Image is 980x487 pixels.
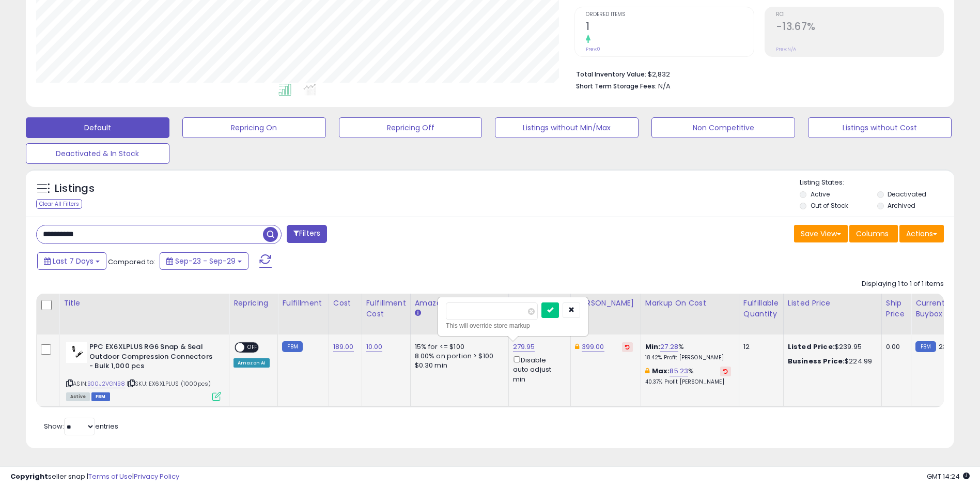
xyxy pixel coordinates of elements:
b: PPC EX6XLPLUS RG6 Snap & Seal Outdoor Compression Connectors - Bulk 1,000 pcs [89,342,215,374]
div: 15% for <= $100 [415,342,501,352]
div: Fulfillable Quantity [743,298,779,319]
span: N/A [658,81,671,91]
a: B00J2VGNB8 [87,379,125,388]
div: Clear All Filters [36,199,82,209]
div: Amazon AI [234,358,270,368]
div: Repricing [234,298,273,309]
b: Listed Price: [788,342,835,352]
div: Listed Price [788,298,877,309]
button: Columns [849,225,898,242]
div: Markup on Cost [645,298,735,309]
strong: Copyright [10,471,48,481]
a: 10.00 [366,342,383,352]
div: % [645,342,731,361]
button: Save View [794,225,848,242]
div: [PERSON_NAME] [575,298,636,309]
a: 189.00 [333,342,354,352]
label: Active [811,190,830,199]
small: FBM [282,341,302,352]
button: Repricing On [182,117,326,138]
span: Compared to: [108,257,155,267]
span: Show: entries [44,421,118,431]
button: Last 7 Days [37,252,106,270]
p: Listing States: [800,178,954,188]
div: Disable auto adjust min [513,354,563,384]
span: OFF [244,343,261,352]
b: Business Price: [788,356,845,366]
div: $0.30 min [415,361,501,370]
p: 40.37% Profit [PERSON_NAME] [645,378,731,386]
label: Out of Stock [811,201,848,210]
b: Max: [652,366,670,376]
img: 31vyNteSLtL._SL40_.jpg [66,342,87,363]
p: 18.42% Profit [PERSON_NAME] [645,354,731,361]
h5: Listings [55,181,95,196]
div: Ship Price [886,298,907,319]
i: Revert to store-level Max Markup [723,369,728,374]
a: 279.95 [513,342,535,352]
span: Ordered Items [586,12,753,18]
div: Current Buybox Price [915,298,969,319]
button: Listings without Min/Max [495,117,639,138]
div: Cost [333,298,357,309]
span: All listings currently available for purchase on Amazon [66,392,90,401]
b: Total Inventory Value: [576,70,646,79]
button: Filters [287,225,327,243]
i: This overrides the store level max markup for this listing [645,368,649,374]
a: 399.00 [582,342,604,352]
span: Columns [856,229,889,239]
div: Displaying 1 to 1 of 1 items [862,279,944,289]
button: Deactivated & In Stock [26,143,169,164]
div: This will override store markup [446,321,580,331]
span: Last 7 Days [53,256,94,266]
small: Prev: 0 [586,46,600,52]
div: ASIN: [66,342,221,400]
div: 0.00 [886,342,903,352]
i: Revert to store-level Dynamic Max Price [625,344,630,349]
h2: 1 [586,21,753,35]
a: 27.28 [660,342,678,352]
span: 2025-10-7 14:24 GMT [927,471,970,481]
div: Title [64,298,225,309]
div: seller snap | | [10,472,179,482]
label: Archived [888,201,915,210]
div: 12 [743,342,775,352]
span: | SKU: EX6XLPLUS (1000pcs) [127,379,211,388]
button: Listings without Cost [808,117,952,138]
div: Fulfillment Cost [366,298,406,319]
a: Terms of Use [88,471,132,481]
b: Min: [645,342,661,352]
span: Sep-23 - Sep-29 [175,256,236,266]
small: FBM [915,341,936,352]
div: 8.00% on portion > $100 [415,352,501,361]
small: Prev: N/A [776,46,796,52]
button: Actions [899,225,944,242]
label: Deactivated [888,190,926,199]
h2: -13.67% [776,21,943,35]
small: Amazon Fees. [415,309,421,318]
a: 85.23 [670,366,688,376]
div: $224.99 [788,357,874,366]
span: FBM [91,392,110,401]
i: This overrides the store level Dynamic Max Price for this listing [575,343,579,350]
th: The percentage added to the cost of goods (COGS) that forms the calculator for Min & Max prices. [641,294,739,334]
button: Default [26,117,169,138]
div: Amazon Fees [415,298,504,309]
li: $2,832 [576,67,936,80]
button: Non Competitive [651,117,795,138]
b: Short Term Storage Fees: [576,82,657,90]
button: Sep-23 - Sep-29 [160,252,248,270]
span: 239.95 [939,342,961,352]
div: $239.95 [788,342,874,352]
span: ROI [776,12,943,18]
div: % [645,367,731,386]
a: Privacy Policy [134,471,179,481]
div: Fulfillment [282,298,324,309]
button: Repricing Off [339,117,483,138]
